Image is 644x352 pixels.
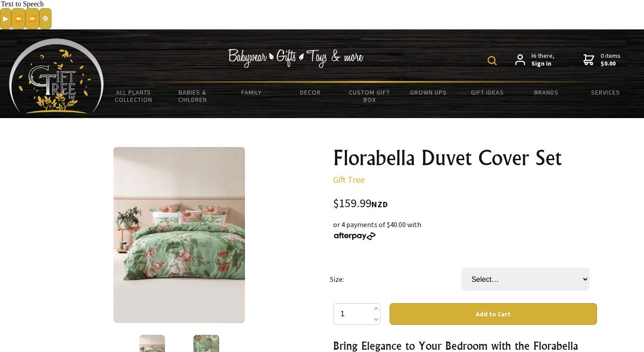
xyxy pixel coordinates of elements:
[371,199,388,209] span: NZD
[515,52,555,68] a: Hi there,Sign in
[390,303,597,325] button: Add to Cart
[601,52,620,68] span: 0 items
[333,219,597,241] div: or 4 payments of $40.00 with
[576,83,635,102] a: Services
[458,83,517,102] a: Gift Ideas
[163,83,222,109] a: Babies & Children
[601,60,620,68] strong: $0.00
[340,83,399,109] a: Custom Gift Box
[104,83,163,109] a: All Plants Collection
[39,8,52,29] button: Settings
[531,60,555,68] strong: Sign in
[228,49,364,68] img: Babywear - Gifts - Toys & more
[333,232,376,240] img: Afterpay
[113,147,245,323] img: Florabella Duvet Cover Set
[330,255,462,303] td: Size:
[399,83,458,102] a: Grown Ups
[222,83,281,102] a: Family
[11,8,25,29] button: Previous
[9,38,104,114] img: Babyware - Gifts - Toys and more...
[25,8,39,29] button: Forward
[281,83,340,102] a: Decor
[488,56,497,65] img: product search
[531,52,555,68] span: Hi there,
[517,83,576,102] a: Brands
[333,147,597,169] h1: Florabella Duvet Cover Set
[333,198,597,210] div: $159.99
[333,174,365,185] a: Gift Tree
[583,52,620,68] a: 0 items$0.00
